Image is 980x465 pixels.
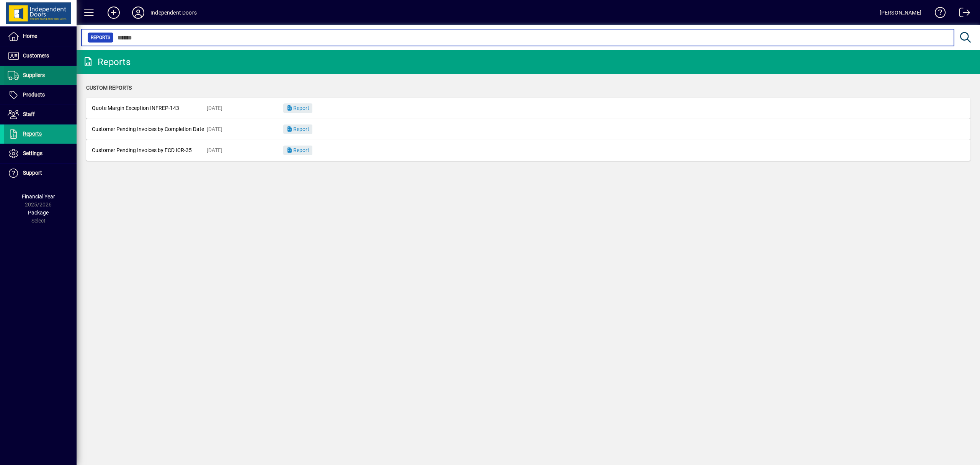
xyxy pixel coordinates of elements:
[286,105,309,111] span: Report
[4,46,77,65] a: Customers
[92,146,207,154] div: Customer Pending Invoices by ECD ICR-35
[4,164,77,183] a: Support
[82,56,131,68] div: Reports
[207,104,283,112] div: [DATE]
[101,6,126,20] button: Add
[929,2,946,26] a: Knowledge Base
[150,7,197,19] div: Independent Doors
[4,144,77,163] a: Settings
[283,103,312,113] button: Report
[23,33,37,39] span: Home
[880,7,921,19] div: [PERSON_NAME]
[23,52,49,59] span: Customers
[207,146,283,154] div: [DATE]
[92,125,207,133] div: Customer Pending Invoices by Completion Date
[283,124,312,134] button: Report
[91,34,110,41] span: Reports
[86,85,132,91] span: Custom Reports
[4,27,77,46] a: Home
[23,131,42,137] span: Reports
[23,111,35,117] span: Staff
[286,126,309,132] span: Report
[283,146,312,155] button: Report
[954,2,970,26] a: Logout
[28,210,49,216] span: Package
[92,104,207,112] div: Quote Margin Exception INFREP-143
[23,72,45,78] span: Suppliers
[4,85,77,105] a: Products
[126,6,150,20] button: Profile
[207,125,283,133] div: [DATE]
[286,147,309,153] span: Report
[23,92,45,98] span: Products
[23,170,42,176] span: Support
[22,193,55,200] span: Financial Year
[4,105,77,124] a: Staff
[23,150,42,156] span: Settings
[4,66,77,85] a: Suppliers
